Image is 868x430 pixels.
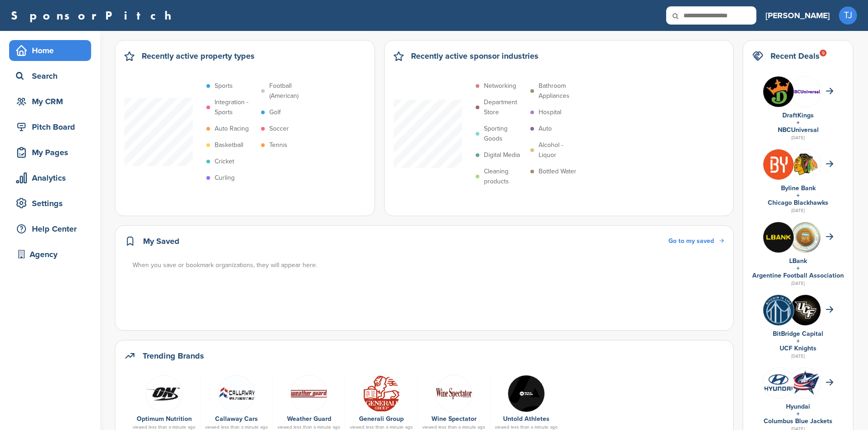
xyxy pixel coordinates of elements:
[786,403,810,410] a: Hyundai
[142,50,255,62] h2: Recently active property types
[143,349,204,362] h2: Trending Brands
[765,5,830,25] a: [PERSON_NAME]
[782,111,814,119] a: DraftKings
[14,170,91,186] div: Analytics
[763,295,794,325] img: Vytwwxfl 400x400
[768,199,828,207] a: Chicago Blackhawks
[495,425,558,430] div: viewed less than a minute ago
[796,337,800,345] a: +
[422,425,485,430] div: viewed less than a minute ago
[215,81,233,91] p: Sports
[790,153,821,176] img: Open uri20141112 64162 w7ezf4?1415807816
[145,375,183,412] img: Data
[133,260,725,270] div: When you save or bookmark organizations, they will appear here.
[350,425,413,430] div: viewed less than a minute ago
[14,93,91,110] div: My CRM
[752,279,844,288] div: [DATE]
[773,330,823,338] a: BitBridge Capital
[763,373,794,393] img: Screen shot 2016 08 15 at 1.23.01 pm
[133,375,195,411] a: Data
[796,264,800,272] a: +
[215,415,258,423] a: Callaway Cars
[752,352,844,360] div: [DATE]
[796,410,800,418] a: +
[484,167,526,187] p: Cleaning products
[484,97,526,117] p: Department Store
[781,184,816,192] a: Byline Bank
[484,124,526,144] p: Sporting Goods
[422,375,485,411] a: Data
[539,107,561,117] p: Hospital
[143,235,180,248] h2: My Saved
[14,195,91,212] div: Settings
[290,375,328,412] img: Data
[9,66,91,86] a: Search
[752,207,844,215] div: [DATE]
[770,50,820,62] h2: Recent Deals
[790,295,821,325] img: Tardm8ao 400x400
[9,91,91,112] a: My CRM
[11,10,177,21] a: SponsorPitch
[215,124,249,134] p: Auto Racing
[350,375,413,411] a: Open uri20141112 50798 y6xmsn
[9,40,91,61] a: Home
[9,116,91,137] a: Pitch Board
[431,415,477,423] a: Wine Spectator
[9,142,91,163] a: My Pages
[503,415,550,423] a: Untold Athletes
[133,425,195,430] div: viewed less than a minute ago
[763,149,794,180] img: I0zoso7r 400x400
[796,192,800,199] a: +
[205,425,268,430] div: viewed less than a minute ago
[790,76,821,107] img: Nbcuniversal 400x400
[764,417,832,425] a: Columbus Blue Jackets
[287,415,331,423] a: Weather Guard
[752,272,844,279] a: Argentine Football Association
[839,6,857,25] span: TJ
[668,236,724,246] a: Go to my saved
[796,119,800,126] a: +
[269,107,281,117] p: Golf
[484,81,516,91] p: Networking
[277,375,340,411] a: Data
[9,244,91,265] a: Agency
[780,344,817,352] a: UCF Knights
[411,50,539,62] h2: Recently active sponsor industries
[539,124,552,134] p: Auto
[539,81,580,101] p: Bathroom Appliances
[9,218,91,239] a: Help Center
[137,415,192,423] a: Optimum Nutrition
[9,193,91,214] a: Settings
[539,140,580,160] p: Alcohol - Liquor
[765,9,830,22] h3: [PERSON_NAME]
[752,134,844,142] div: [DATE]
[269,140,288,150] p: Tennis
[763,76,794,107] img: Draftkings logo
[790,222,821,253] img: Mekkrcj8 400x400
[277,425,340,430] div: viewed less than a minute ago
[14,68,91,84] div: Search
[484,150,520,160] p: Digital Media
[269,124,289,134] p: Soccer
[789,257,807,265] a: LBank
[763,222,794,253] img: ag0puoq 400x400
[269,81,311,101] p: Football (American)
[14,221,91,237] div: Help Center
[215,173,235,183] p: Curling
[215,97,257,117] p: Integration - Sports
[668,237,714,245] span: Go to my saved
[495,375,558,411] a: Untold
[14,144,91,161] div: My Pages
[363,375,400,412] img: Open uri20141112 50798 y6xmsn
[359,415,404,423] a: Generali Group
[205,375,268,411] a: Callawaycars
[778,126,819,134] a: NBCUniversal
[790,369,821,396] img: Open uri20141112 64162 6w5wq4?1415811489
[435,375,473,412] img: Data
[14,119,91,135] div: Pitch Board
[14,42,91,59] div: Home
[218,375,255,412] img: Callawaycars
[9,167,91,188] a: Analytics
[539,167,576,177] p: Bottled Water
[215,140,243,150] p: Basketball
